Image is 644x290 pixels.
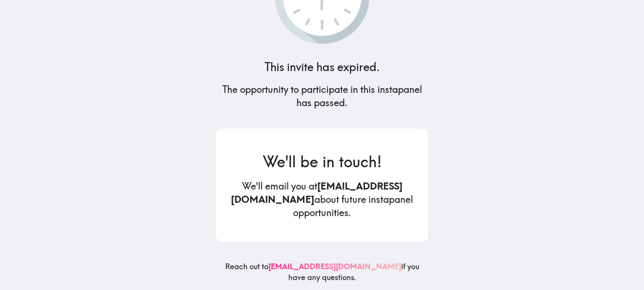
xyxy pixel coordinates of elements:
[216,261,428,290] h6: Reach out to if you have any questions.
[231,151,413,172] h3: We'll be in touch!
[265,59,380,75] h4: This invite has expired.
[231,180,403,205] b: [EMAIL_ADDRESS][DOMAIN_NAME]
[216,83,428,109] h5: The opportunity to participate in this instapanel has passed.
[231,180,413,219] h5: We'll email you at about future instapanel opportunities.
[268,262,401,271] a: [EMAIL_ADDRESS][DOMAIN_NAME]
